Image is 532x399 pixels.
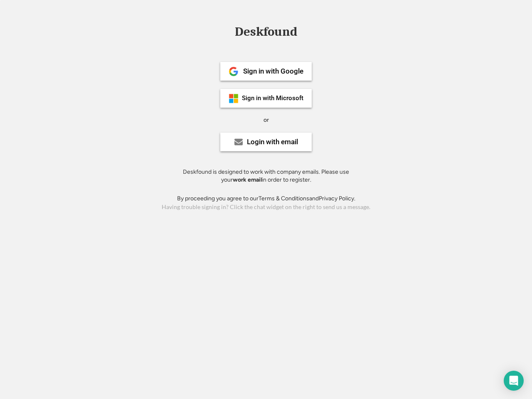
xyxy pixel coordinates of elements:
div: Sign in with Google [243,68,303,75]
a: Privacy Policy. [319,195,355,202]
a: Terms & Conditions [259,195,309,202]
img: 1024px-Google__G__Logo.svg.png [229,66,239,76]
div: Deskfound is designed to work with company emails. Please use your in order to register. [172,168,360,184]
div: By proceeding you agree to our and [177,195,355,203]
strong: work email [233,176,262,183]
div: or [264,116,269,124]
img: ms-symbollockup_mssymbol_19.png [229,94,239,103]
div: Open Intercom Messenger [504,371,524,391]
div: Deskfound [231,25,301,38]
div: Login with email [247,138,298,145]
div: Sign in with Microsoft [242,95,303,101]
